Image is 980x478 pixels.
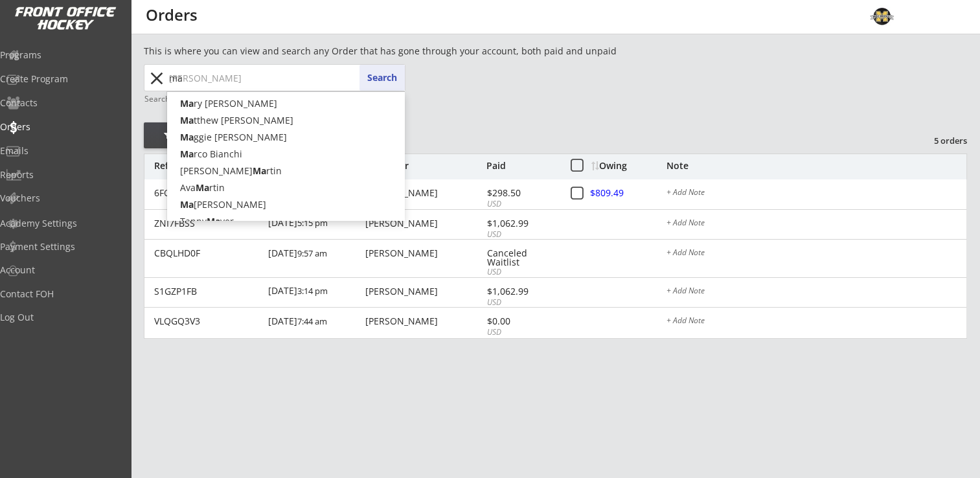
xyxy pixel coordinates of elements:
div: [DATE] [268,240,362,269]
div: [DATE] [268,308,362,337]
div: CBQLHD0F [154,249,260,258]
p: [PERSON_NAME] [167,196,404,213]
div: $809.49 [590,188,665,198]
div: USD [487,327,556,338]
p: ry [PERSON_NAME] [167,95,404,112]
div: $1,062.99 [487,287,556,296]
div: [PERSON_NAME] [365,249,483,258]
strong: Ma [253,165,266,177]
p: tthew [PERSON_NAME] [167,112,404,129]
div: ZNI7FBSS [154,219,260,228]
div: [PERSON_NAME] [365,287,483,296]
div: Note [667,161,966,170]
strong: Ma [180,114,194,126]
div: [PERSON_NAME] [365,219,483,228]
p: [PERSON_NAME] rtin [167,163,404,179]
button: Search [359,65,405,91]
p: Ava rtin [167,179,404,196]
p: Tanny yer [167,213,404,230]
div: Search by [144,95,181,103]
button: close [146,68,167,89]
div: Owing [591,161,666,170]
strong: Ma [180,131,194,143]
div: USD [487,229,556,240]
div: S1GZP1FB [154,287,260,296]
div: $1,062.99 [487,219,556,228]
div: USD [487,267,556,278]
div: $298.50 [487,188,556,198]
div: Canceled Waitlist [487,249,556,267]
div: USD [487,199,556,210]
div: This is where you can view and search any Order that has gone through your account, both paid and... [144,45,690,58]
font: 7:44 am [297,315,327,327]
div: [PERSON_NAME] [365,188,483,198]
div: + Add Note [667,287,966,297]
font: 9:57 am [297,247,327,259]
div: + Add Note [667,219,966,229]
input: Start typing name... [166,65,405,91]
div: + Add Note [667,188,966,199]
div: + Add Note [667,249,966,259]
font: 5:15 pm [297,217,328,229]
div: [DATE] [268,278,362,307]
div: 5 orders [900,135,967,146]
font: 3:14 pm [297,285,328,297]
div: $0.00 [487,317,556,326]
strong: Ma [180,198,194,211]
div: + Add Note [667,317,966,327]
strong: Ma [180,97,194,109]
div: [DATE] [268,210,362,239]
div: 6FQCCYWR [154,188,260,198]
div: Reference # [154,161,260,170]
strong: Ma [180,148,194,160]
div: Filter [144,130,218,142]
div: USD [487,297,556,308]
div: VLQGQ3V3 [154,317,260,326]
strong: Ma [196,181,209,194]
div: Paid [486,161,556,170]
p: ggie [PERSON_NAME] [167,129,404,146]
strong: Ma [207,215,220,227]
p: rco Bianchi [167,146,404,163]
div: Organizer [365,161,483,170]
div: [PERSON_NAME] [365,317,483,326]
